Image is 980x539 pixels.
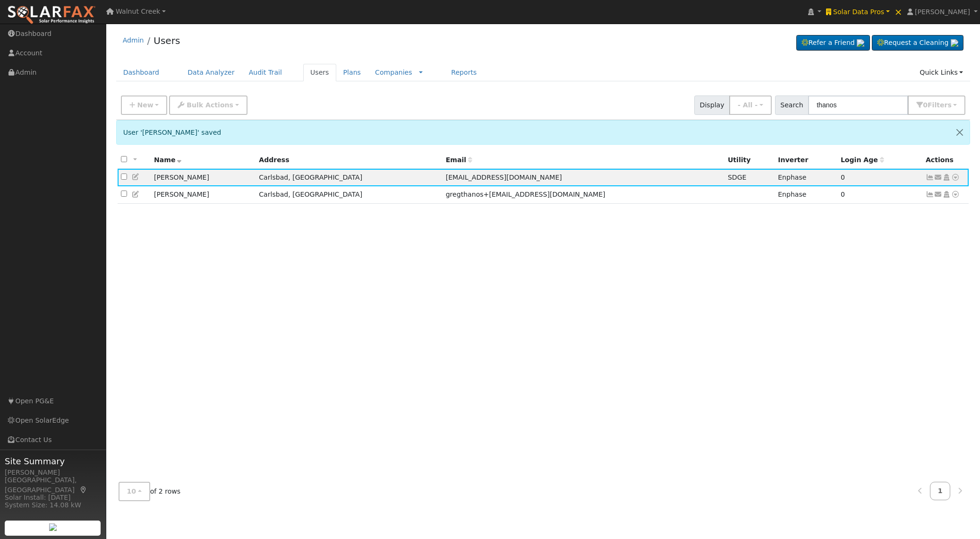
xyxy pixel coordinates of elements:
[256,169,442,186] td: Carlsbad, [GEOGRAPHIC_DATA]
[951,173,960,183] a: Other actions
[947,101,951,109] span: s
[694,96,730,115] span: Display
[121,96,168,115] button: New
[5,500,101,510] div: System Size: 14.08 kW
[123,129,222,136] span: User '[PERSON_NAME]' saved
[132,191,140,198] a: Edit User
[915,8,970,16] span: [PERSON_NAME]
[775,96,809,115] span: Search
[951,39,958,47] img: retrieve
[303,64,336,81] a: Users
[119,482,150,501] button: 10
[934,173,943,183] a: gregthanos@yahoo.com
[137,101,153,109] span: New
[729,96,772,115] button: - All -
[841,156,884,164] span: Days since last login
[151,186,256,204] td: [PERSON_NAME]
[256,186,442,204] td: Carlsbad, [GEOGRAPHIC_DATA]
[872,35,963,51] a: Request a Cleaning
[180,64,242,81] a: Data Analyzer
[5,468,101,478] div: [PERSON_NAME]
[950,121,970,144] button: Close
[841,191,845,198] span: 08/21/2025 8:04:03 AM
[187,101,233,109] span: Bulk Actions
[841,174,845,181] span: 08/21/2025 9:00:20 AM
[151,169,256,186] td: [PERSON_NAME]
[154,156,182,164] span: Name
[926,155,965,165] div: Actions
[942,174,951,181] a: Login As
[5,455,101,468] span: Site Summary
[778,174,806,181] span: Enphase
[728,155,771,165] div: Utility
[808,96,908,115] input: Search
[5,493,101,503] div: Solar Install: [DATE]
[833,8,884,16] span: Solar Data Pros
[778,191,806,198] span: Enphase
[132,173,140,181] a: Edit User
[153,35,180,46] a: Users
[446,156,472,164] span: Email
[259,155,439,165] div: Address
[926,191,934,198] a: Show Graph
[895,6,903,17] span: ×
[336,64,368,81] a: Plans
[728,174,747,181] span: (Deck)
[127,487,136,495] span: 10
[928,101,952,109] span: Filter
[912,64,970,81] a: Quick Links
[934,190,943,200] a: gregthanos+altacct@yahoo.com
[169,96,247,115] button: Bulk Actions
[5,475,101,495] div: [GEOGRAPHIC_DATA], [GEOGRAPHIC_DATA]
[942,191,951,198] a: Login As
[375,69,412,76] a: Companies
[778,155,834,165] div: Inverter
[123,36,144,44] a: Admin
[951,190,960,200] a: Other actions
[796,35,870,51] a: Refer a Friend
[242,64,289,81] a: Audit Trail
[926,174,934,181] a: Show Graph
[908,96,965,115] button: 0Filters
[116,8,160,15] span: Walnut Creek
[444,64,484,81] a: Reports
[119,482,181,501] span: of 2 rows
[930,482,951,500] a: 1
[446,191,605,198] span: gregthanos+[EMAIL_ADDRESS][DOMAIN_NAME]
[79,486,88,494] a: Map
[116,64,167,81] a: Dashboard
[49,523,57,531] img: retrieve
[446,174,562,181] span: [EMAIL_ADDRESS][DOMAIN_NAME]
[857,39,864,47] img: retrieve
[7,5,96,25] img: SolarFax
